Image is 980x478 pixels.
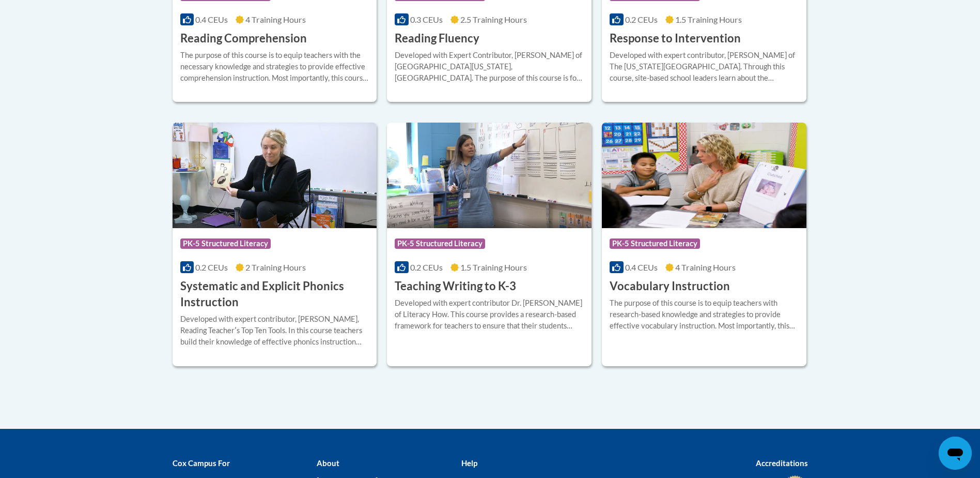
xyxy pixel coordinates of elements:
[180,278,369,310] h3: Systematic and Explicit Phonics Instruction
[245,14,306,24] span: 4 Training Hours
[756,458,808,468] b: Accreditations
[173,458,230,468] b: Cox Campus For
[625,14,658,24] span: 0.2 CEUs
[173,123,377,228] img: Course Logo
[173,123,377,366] a: Course LogoPK-5 Structured Literacy0.2 CEUs2 Training Hours Systematic and Explicit Phonics Instr...
[180,50,369,84] div: The purpose of this course is to equip teachers with the necessary knowledge and strategies to pr...
[245,262,306,272] span: 2 Training Hours
[195,262,228,272] span: 0.2 CEUs
[387,123,592,228] img: Course Logo
[602,123,806,366] a: Course LogoPK-5 Structured Literacy0.4 CEUs4 Training Hours Vocabulary InstructionThe purpose of ...
[387,123,592,366] a: Course LogoPK-5 Structured Literacy0.2 CEUs1.5 Training Hours Teaching Writing to K-3Developed wi...
[610,238,700,249] span: PK-5 Structured Literacy
[610,31,741,47] h3: Response to Intervention
[461,458,477,468] b: Help
[395,278,516,294] h3: Teaching Writing to K-3
[180,238,271,249] span: PK-5 Structured Literacy
[610,297,799,332] div: The purpose of this course is to equip teachers with research-based knowledge and strategies to p...
[610,278,730,294] h3: Vocabulary Instruction
[410,14,443,24] span: 0.3 CEUs
[180,313,369,348] div: Developed with expert contributor, [PERSON_NAME], Reading Teacherʹs Top Ten Tools. In this course...
[610,50,799,84] div: Developed with expert contributor, [PERSON_NAME] of The [US_STATE][GEOGRAPHIC_DATA]. Through this...
[460,262,527,272] span: 1.5 Training Hours
[939,437,972,470] iframe: Button to launch messaging window
[195,14,228,24] span: 0.4 CEUs
[675,14,742,24] span: 1.5 Training Hours
[317,458,339,468] b: About
[460,14,527,24] span: 2.5 Training Hours
[395,50,584,84] div: Developed with Expert Contributor, [PERSON_NAME] of [GEOGRAPHIC_DATA][US_STATE], [GEOGRAPHIC_DATA...
[180,31,307,47] h3: Reading Comprehension
[602,123,806,228] img: Course Logo
[395,238,485,249] span: PK-5 Structured Literacy
[395,31,479,47] h3: Reading Fluency
[675,262,736,272] span: 4 Training Hours
[395,297,584,332] div: Developed with expert contributor Dr. [PERSON_NAME] of Literacy How. This course provides a resea...
[410,262,443,272] span: 0.2 CEUs
[625,262,658,272] span: 0.4 CEUs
